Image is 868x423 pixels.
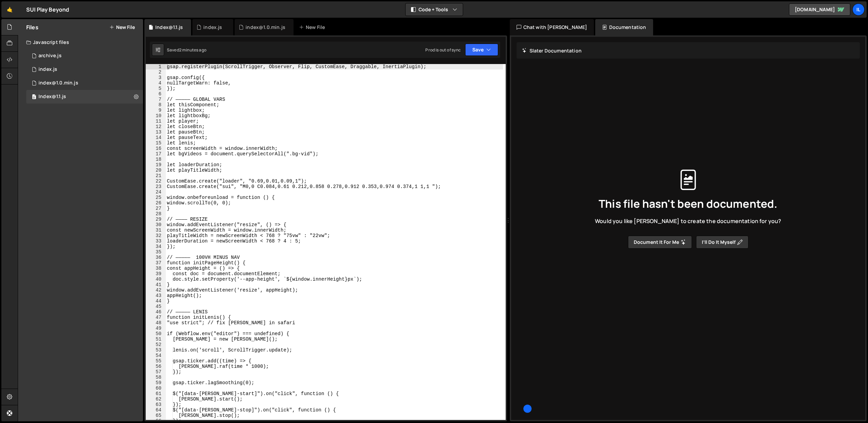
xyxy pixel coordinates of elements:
[628,236,692,249] button: Document it for me
[203,24,222,31] div: index.js
[789,3,850,16] a: [DOMAIN_NAME]
[146,124,166,129] div: 12
[146,293,166,298] div: 43
[146,173,166,178] div: 21
[155,24,183,31] div: Index@1.1.js
[146,396,166,402] div: 62
[246,24,285,31] div: index@1.0.min.js
[146,407,166,413] div: 64
[146,157,166,162] div: 18
[146,413,166,418] div: 65
[146,320,166,326] div: 48
[26,5,69,14] div: SUI Play Beyond
[146,102,166,108] div: 8
[38,66,57,73] div: index.js
[146,244,166,249] div: 34
[852,3,865,16] a: Il
[146,151,166,157] div: 17
[465,44,498,56] button: Save
[146,195,166,200] div: 25
[146,386,166,391] div: 60
[406,3,463,16] button: Code + Tools
[146,266,166,271] div: 38
[146,113,166,119] div: 10
[146,233,166,238] div: 32
[146,217,166,222] div: 29
[595,19,653,35] div: Documentation
[146,129,166,135] div: 13
[146,80,166,86] div: 4
[146,119,166,124] div: 11
[146,347,166,353] div: 53
[146,184,166,189] div: 23
[599,198,777,209] span: This file hasn't been documented.
[146,309,166,315] div: 46
[38,53,62,59] div: archive.js
[696,236,748,249] button: I’ll do it myself
[146,228,166,233] div: 31
[146,86,166,91] div: 5
[146,331,166,336] div: 50
[38,94,66,100] div: Index@1.1.js
[167,47,206,53] div: Saved
[146,277,166,282] div: 40
[146,375,166,380] div: 58
[146,200,166,206] div: 26
[146,189,166,195] div: 24
[146,380,166,386] div: 59
[26,49,143,63] div: 13362/34351.js
[146,238,166,244] div: 33
[146,140,166,146] div: 15
[26,76,143,90] div: 13362/34425.js
[38,80,78,86] div: index@1.0.min.js
[595,217,781,225] span: Would you like [PERSON_NAME] to create the documentation for you?
[18,35,143,49] div: Javascript files
[146,353,166,358] div: 54
[146,364,166,369] div: 56
[146,222,166,228] div: 30
[522,47,582,54] h2: Slater Documentation
[26,63,143,76] div: 13362/33342.js
[1,1,18,18] a: 🤙
[146,249,166,255] div: 35
[179,47,206,53] div: 2 minutes ago
[146,206,166,211] div: 27
[146,304,166,309] div: 45
[146,271,166,277] div: 39
[146,108,166,113] div: 9
[146,135,166,140] div: 14
[146,260,166,266] div: 37
[146,369,166,375] div: 57
[425,47,461,53] div: Prod is out of sync
[146,75,166,80] div: 3
[26,90,143,104] div: 13362/45913.js
[146,391,166,396] div: 61
[299,24,328,31] div: New File
[146,168,166,173] div: 20
[146,336,166,342] div: 51
[32,95,36,100] span: 0
[146,162,166,168] div: 19
[146,64,166,69] div: 1
[146,69,166,75] div: 2
[146,255,166,260] div: 36
[146,315,166,320] div: 47
[510,19,594,35] div: Chat with [PERSON_NAME]
[146,402,166,407] div: 63
[146,358,166,364] div: 55
[146,91,166,97] div: 6
[146,146,166,151] div: 16
[146,287,166,293] div: 42
[146,298,166,304] div: 44
[146,178,166,184] div: 22
[26,23,38,31] h2: Files
[146,97,166,102] div: 7
[146,282,166,287] div: 41
[109,25,135,30] button: New File
[146,342,166,347] div: 52
[146,326,166,331] div: 49
[146,211,166,217] div: 28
